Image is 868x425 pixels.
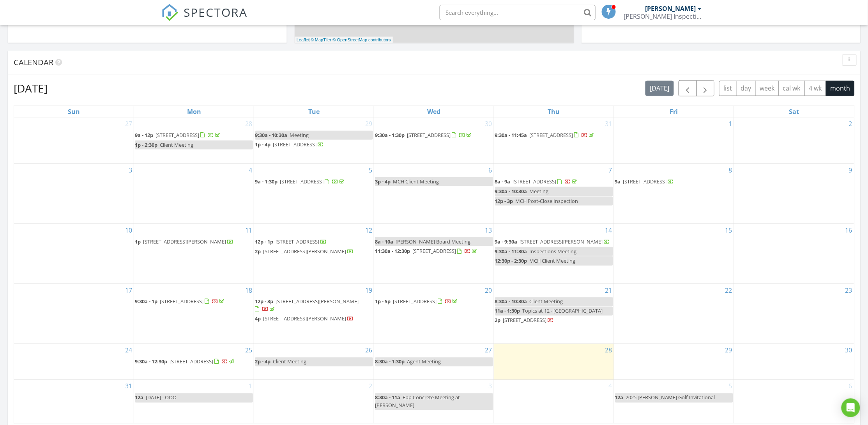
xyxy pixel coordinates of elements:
a: 4p [STREET_ADDRESS][PERSON_NAME] [255,315,354,322]
span: 11a - 1:30p [495,308,520,315]
td: Go to August 5, 2025 [254,164,374,224]
a: 4p [STREET_ADDRESS][PERSON_NAME] [255,315,373,324]
a: Go to August 4, 2025 [247,164,254,176]
span: 12p - 3p [255,298,273,305]
a: Go to August 20, 2025 [484,284,494,297]
span: [STREET_ADDRESS] [407,132,451,139]
td: Go to August 9, 2025 [734,164,854,224]
span: 8a - 10a [375,238,393,245]
button: cal wk [779,81,805,96]
span: [STREET_ADDRESS] [412,247,456,254]
td: Go to August 17, 2025 [14,284,134,344]
span: [STREET_ADDRESS] [273,141,316,148]
span: SPECTORA [184,4,248,20]
span: 9:30a - 11:30a [495,248,527,255]
span: Meeting [290,132,309,139]
td: Go to August 2, 2025 [734,117,854,164]
a: 2p [STREET_ADDRESS] [495,317,554,324]
a: Go to September 6, 2025 [847,380,854,393]
a: Go to August 26, 2025 [364,344,374,357]
a: 9a [STREET_ADDRESS] [615,177,733,187]
a: Go to August 12, 2025 [364,224,374,237]
a: Go to August 16, 2025 [844,224,854,237]
span: MCH Post-Close Inspection [516,197,578,204]
span: [PERSON_NAME] Board Meeting [396,238,470,245]
a: SPECTORA [161,11,248,27]
td: Go to August 14, 2025 [494,224,614,284]
span: 9:30a - 1p [135,298,157,305]
span: [STREET_ADDRESS] [503,317,547,324]
td: Go to August 30, 2025 [734,344,854,380]
span: 2025 [PERSON_NAME] Golf Invitational [626,394,715,401]
td: Go to September 6, 2025 [734,380,854,423]
a: 9a - 1:30p [STREET_ADDRESS] [255,178,346,185]
span: 9:30a - 12:30p [135,358,167,365]
a: Go to September 4, 2025 [607,380,614,393]
td: Go to July 30, 2025 [374,117,494,164]
td: Go to August 16, 2025 [734,224,854,284]
span: 12a [615,394,624,401]
span: 9:30a - 10:30a [255,132,287,139]
td: Go to August 7, 2025 [494,164,614,224]
a: Go to July 31, 2025 [604,117,614,130]
a: 9a - 12p [STREET_ADDRESS] [135,131,253,140]
a: 12p - 1p [STREET_ADDRESS] [255,238,327,245]
a: 8a - 9a [STREET_ADDRESS] [495,177,613,187]
td: Go to August 13, 2025 [374,224,494,284]
a: 9a - 12p [STREET_ADDRESS] [135,132,221,139]
td: Go to July 31, 2025 [494,117,614,164]
span: [STREET_ADDRESS] [530,132,573,139]
a: Go to July 28, 2025 [244,117,254,130]
a: Go to September 5, 2025 [727,380,734,393]
span: 9:30a - 1:30p [375,132,405,139]
td: Go to August 6, 2025 [374,164,494,224]
a: Go to August 31, 2025 [124,380,134,393]
a: Tuesday [307,106,321,117]
a: Leaflet [297,37,309,42]
a: 1p - 4p [STREET_ADDRESS] [255,141,324,148]
a: Go to August 13, 2025 [484,224,494,237]
td: Go to August 21, 2025 [494,284,614,344]
td: Go to August 8, 2025 [614,164,734,224]
td: Go to August 4, 2025 [134,164,254,224]
span: Client Meeting [160,141,193,148]
span: [STREET_ADDRESS] [280,178,324,185]
span: MCH Client Meeting [393,178,439,185]
td: Go to August 26, 2025 [254,344,374,380]
td: Go to August 22, 2025 [614,284,734,344]
td: Go to August 28, 2025 [494,344,614,380]
a: Go to August 17, 2025 [124,284,134,297]
span: 1p - 4p [255,141,270,148]
span: 9:30a - 10:30a [495,188,527,195]
span: [STREET_ADDRESS] [170,358,213,365]
a: Go to August 23, 2025 [844,284,854,297]
a: Go to August 21, 2025 [604,284,614,297]
a: 12p - 1p [STREET_ADDRESS] [255,237,373,247]
a: Go to August 29, 2025 [724,344,734,357]
div: [PERSON_NAME] [645,5,696,12]
a: Saturday [787,106,801,117]
a: Go to August 14, 2025 [604,224,614,237]
span: Topics at 12 - [GEOGRAPHIC_DATA] [523,308,603,315]
span: [STREET_ADDRESS][PERSON_NAME] [520,238,603,245]
a: 9:30a - 1:30p [STREET_ADDRESS] [375,131,493,140]
a: Friday [668,106,680,117]
td: Go to August 27, 2025 [374,344,494,380]
a: Go to August 27, 2025 [484,344,494,357]
td: Go to August 25, 2025 [134,344,254,380]
span: 1p - 5p [375,298,391,305]
button: Next month [697,80,715,96]
span: [STREET_ADDRESS] [276,238,319,245]
span: 2p [495,317,501,324]
a: Go to August 15, 2025 [724,224,734,237]
span: MCH Client Meeting [530,257,576,264]
a: 12p - 3p [STREET_ADDRESS][PERSON_NAME] [255,298,359,313]
td: Go to August 18, 2025 [134,284,254,344]
a: Go to August 18, 2025 [244,284,254,297]
a: Go to August 10, 2025 [124,224,134,237]
span: 12p - 3p [495,197,513,204]
span: 8:30a - 11a [375,394,400,401]
a: Go to July 29, 2025 [364,117,374,130]
td: Go to September 3, 2025 [374,380,494,423]
td: Go to August 24, 2025 [14,344,134,380]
